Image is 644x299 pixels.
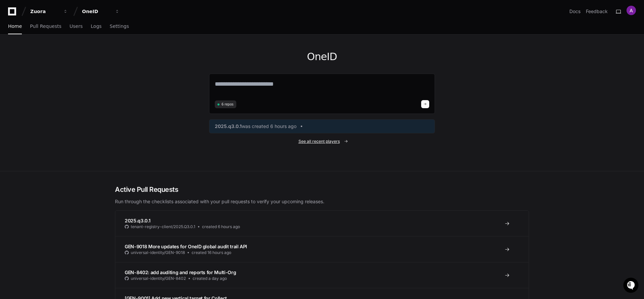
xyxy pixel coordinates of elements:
[79,5,122,17] button: OneID
[115,236,529,262] a: GEN-9018 More updates for OneID global audit trail APIuniversal-identity/GEN-9018created 16 hours...
[202,224,240,229] span: created 6 hours ago
[30,19,61,34] a: Pull Requests
[627,6,636,15] img: ACg8ocIjsbhGfU8DgKndstARb_DRXJidK2BLxSvm1Tw9jS4ugDFhUg=s96-c
[67,71,81,76] span: Pylon
[30,24,61,28] span: Pull Requests
[569,8,580,15] a: Docs
[193,276,227,281] span: created a day ago
[298,139,340,144] span: See all recent players
[125,269,236,275] span: GEN-8402: add auditing and reports for Multi-Org
[222,102,234,107] span: 6 repos
[91,19,102,34] a: Logs
[23,57,85,62] div: We're available if you need us!
[209,51,435,63] h1: OneID
[115,211,529,236] a: 2025.q3.0.1tenant-registry-client/2025.Q3.0.1created 6 hours ago
[91,24,102,28] span: Logs
[209,139,435,144] a: See all recent players
[586,8,608,15] button: Feedback
[114,52,122,60] button: Start new chat
[125,244,247,249] span: GEN-9018 More updates for OneID global audit trail API
[110,19,129,34] a: Settings
[242,123,296,130] span: was created 6 hours ago
[115,262,529,288] a: GEN-8402: add auditing and reports for Multi-Orguniversal-identity/GEN-8402created a day ago
[82,8,111,15] div: OneID
[8,24,22,28] span: Home
[70,19,83,34] a: Users
[215,123,242,130] span: 2025.q3.0.1
[115,185,529,194] h2: Active Pull Requests
[110,24,129,28] span: Settings
[70,24,83,28] span: Users
[8,19,22,34] a: Home
[28,5,71,17] button: Zuora
[23,50,110,57] div: Start new chat
[131,224,195,229] span: tenant-registry-client/2025.Q3.0.1
[192,250,231,255] span: created 16 hours ago
[131,250,185,255] span: universal-identity/GEN-9018
[30,8,59,15] div: Zuora
[125,218,150,223] span: 2025.q3.0.1
[115,198,529,205] p: Run through the checklists associated with your pull requests to verify your upcoming releases.
[131,276,186,281] span: universal-identity/GEN-8402
[47,70,81,76] a: Powered byPylon
[7,50,19,62] img: 1736555170064-99ba0984-63c1-480f-8ee9-699278ef63ed
[622,277,641,295] iframe: Open customer support
[7,7,20,20] img: PlayerZero
[215,123,429,130] a: 2025.q3.0.1was created 6 hours ago
[7,27,122,38] div: Welcome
